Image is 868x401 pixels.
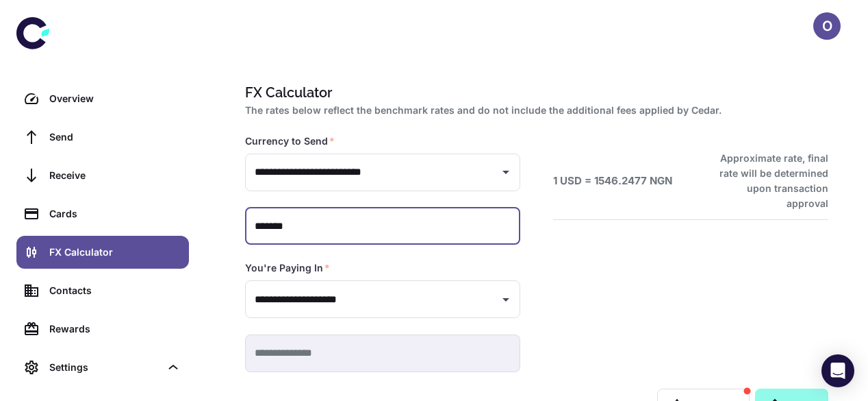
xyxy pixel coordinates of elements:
[49,91,181,106] div: Overview
[496,290,515,309] button: Open
[49,168,181,183] div: Receive
[245,134,335,148] label: Currency to Send
[16,274,189,307] a: Contacts
[49,130,181,145] div: Send
[49,321,181,337] div: Rewards
[49,245,181,260] div: FX Calculator
[16,121,189,154] a: Send
[16,159,189,192] a: Receive
[16,351,189,384] div: Settings
[49,283,181,298] div: Contacts
[16,236,189,269] a: FX Calculator
[49,206,181,221] div: Cards
[16,82,189,115] a: Overview
[821,354,854,387] div: Open Intercom Messenger
[245,82,823,103] h1: FX Calculator
[16,197,189,230] a: Cards
[704,151,828,211] h6: Approximate rate, final rate will be determined upon transaction approval
[813,12,841,40] button: O
[496,162,515,182] button: Open
[245,261,330,275] label: You're Paying In
[49,360,160,375] div: Settings
[16,313,189,345] a: Rewards
[553,173,672,189] h6: 1 USD = 1546.2477 NGN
